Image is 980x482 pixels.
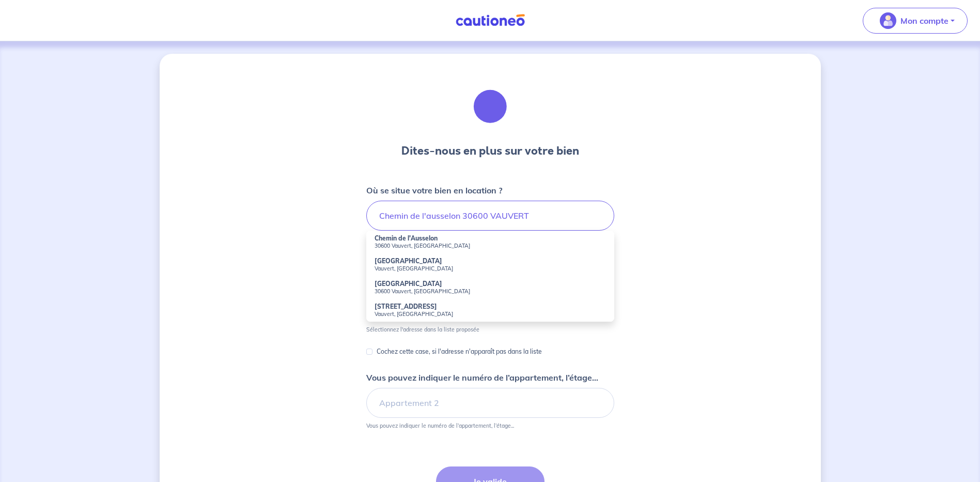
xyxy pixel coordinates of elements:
[863,8,968,34] button: illu_account_valid_menu.svgMon compte
[366,422,514,429] p: Vous pouvez indiquer le numéro de l’appartement, l’étage...
[900,14,948,27] p: Mon compte
[462,79,518,134] img: illu_houses.svg
[375,242,606,249] small: 30600 Vauvert, [GEOGRAPHIC_DATA]
[366,201,614,231] input: 2 rue de paris, 59000 lille
[452,14,529,27] img: Cautioneo
[366,326,479,333] p: Sélectionnez l'adresse dans la liste proposée
[375,257,442,265] strong: [GEOGRAPHIC_DATA]
[375,280,442,288] strong: [GEOGRAPHIC_DATA]
[375,288,606,295] small: 30600 Vauvert, [GEOGRAPHIC_DATA]
[375,310,606,318] small: Vauvert, [GEOGRAPHIC_DATA]
[880,12,896,29] img: illu_account_valid_menu.svg
[375,234,438,242] strong: Chemin de l'Ausselon
[401,143,579,159] h3: Dites-nous en plus sur votre bien
[375,265,606,272] small: Vauvert, [GEOGRAPHIC_DATA]
[366,388,614,418] input: Appartement 2
[366,184,502,197] p: Où se situe votre bien en location ?
[377,345,542,358] p: Cochez cette case, si l'adresse n'apparaît pas dans la liste
[366,371,598,384] p: Vous pouvez indiquer le numéro de l’appartement, l’étage...
[375,303,437,310] strong: [STREET_ADDRESS]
